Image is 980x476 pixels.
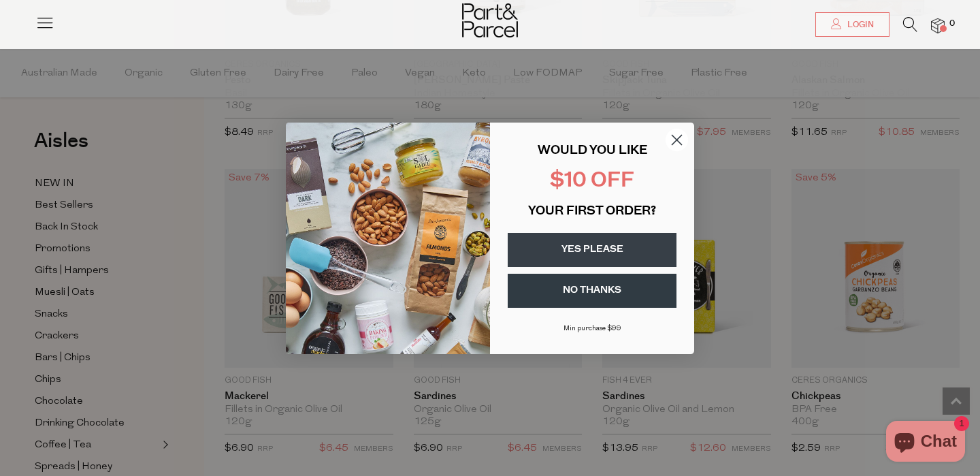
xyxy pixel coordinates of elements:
button: Close dialog [665,128,689,152]
span: Min purchase $99 [563,325,621,332]
span: WOULD YOU LIKE [538,145,647,157]
a: 0 [931,18,945,33]
img: 43fba0fb-7538-40bc-babb-ffb1a4d097bc.jpeg [286,123,490,354]
span: YOUR FIRST ORDER? [528,206,656,218]
inbox-online-store-chat: Shopify online store chat [882,421,969,465]
img: Part&Parcel [462,3,518,37]
span: Login [844,19,874,31]
span: $10 OFF [550,171,634,192]
a: Login [815,12,889,37]
button: YES PLEASE [508,233,676,267]
span: 0 [946,18,958,30]
button: NO THANKS [508,274,676,308]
